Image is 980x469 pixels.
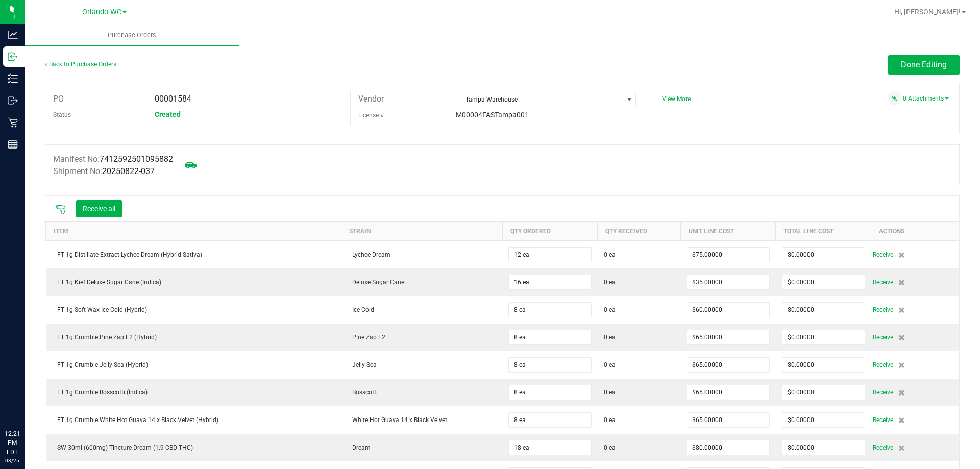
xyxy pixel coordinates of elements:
[94,31,170,40] span: Purchase Orders
[52,278,335,287] div: FT 1g Kief Deluxe Sugar Cane (Indica)
[782,275,865,289] input: $0.00000
[782,440,865,455] input: $0.00000
[687,385,769,400] input: $0.00000
[888,55,960,75] button: Done Editing
[53,91,64,107] label: PO
[8,117,18,128] inline-svg: Retail
[662,95,691,103] a: View More
[687,358,769,372] input: $0.00000
[358,108,384,123] label: License #
[347,279,404,286] span: Deluxe Sugar Cane
[687,440,769,455] input: $0.00000
[102,166,155,176] span: 20250822-037
[10,387,41,418] iframe: Resource center
[604,305,616,314] span: 0 ea
[873,331,893,343] span: Receive
[347,444,371,451] span: Dream
[52,360,335,369] div: FT 1g Crumble Jelly Sea (Hybrid)
[5,429,20,457] p: 12:21 PM EDT
[687,275,769,289] input: $0.00000
[509,413,591,427] input: 0 ea
[30,386,42,398] iframe: Resource center unread badge
[341,221,502,240] th: Strain
[604,388,616,397] span: 0 ea
[509,303,591,317] input: 0 ea
[873,386,893,399] span: Receive
[680,221,776,240] th: Unit Line Cost
[8,139,18,150] inline-svg: Reports
[24,24,239,46] a: Purchase Orders
[873,249,893,261] span: Receive
[871,221,959,240] th: Actions
[347,361,377,368] span: Jelly Sea
[52,443,335,452] div: SW 30ml (600mg) Tincture Dream (1:9 CBD:THC)
[53,107,71,122] label: Status
[8,30,18,40] inline-svg: Analytics
[873,304,893,316] span: Receive
[782,248,865,262] input: $0.00000
[509,330,591,344] input: 0 ea
[52,388,335,397] div: FT 1g Crumble Bosscotti (Indica)
[347,334,385,341] span: Pine Zap F2
[52,250,335,259] div: FT 1g Distillate Extract Lychee Dream (Hybrid-Sativa)
[687,303,769,317] input: $0.00000
[181,155,201,175] span: Mark as not Arrived
[509,385,591,400] input: 0 ea
[509,440,591,455] input: 0 ea
[776,221,871,240] th: Total Line Cost
[347,306,374,313] span: Ice Cold
[52,333,335,342] div: FT 1g Crumble Pine Zap F2 (Hybrid)
[604,415,616,425] span: 0 ea
[76,200,122,217] button: Receive all
[5,457,20,464] p: 08/25
[782,303,865,317] input: $0.00000
[873,441,893,454] span: Receive
[347,389,378,396] span: Bosscotti
[347,416,447,424] span: White Hot Guava 14 x Black Velvet
[598,221,680,240] th: Qty Received
[456,92,623,107] span: Tampa Warehouse
[82,8,121,16] span: Orlando WC
[888,91,901,105] span: Attach a document
[358,91,384,107] label: Vendor
[502,221,598,240] th: Qty Ordered
[873,359,893,371] span: Receive
[687,413,769,427] input: $0.00000
[52,305,335,314] div: FT 1g Soft Wax Ice Cold (Hybrid)
[8,52,18,62] inline-svg: Inbound
[8,73,18,84] inline-svg: Inventory
[52,415,335,425] div: FT 1g Crumble White Hot Guava 14 x Black Velvet (Hybrid)
[155,110,181,118] span: Created
[456,111,529,119] span: M00004FASTampa001
[509,358,591,372] input: 0 ea
[782,413,865,427] input: $0.00000
[100,154,173,164] span: 7412592501095882
[782,385,865,400] input: $0.00000
[604,360,616,369] span: 0 ea
[687,330,769,344] input: $0.00000
[782,358,865,372] input: $0.00000
[56,205,66,215] span: Scan packages to receive
[604,333,616,342] span: 0 ea
[46,221,341,240] th: Item
[903,95,949,102] a: 0 Attachments
[894,8,961,16] span: Hi, [PERSON_NAME]!
[687,248,769,262] input: $0.00000
[8,95,18,106] inline-svg: Outbound
[604,443,616,452] span: 0 ea
[604,250,616,259] span: 0 ea
[604,278,616,287] span: 0 ea
[155,94,191,104] span: 00001584
[347,251,390,258] span: Lychee Dream
[509,275,591,289] input: 0 ea
[45,61,116,68] a: Back to Purchase Orders
[873,414,893,426] span: Receive
[509,248,591,262] input: 0 ea
[53,165,155,178] label: Shipment No:
[901,60,947,69] span: Done Editing
[782,330,865,344] input: $0.00000
[53,153,173,165] label: Manifest No:
[873,276,893,288] span: Receive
